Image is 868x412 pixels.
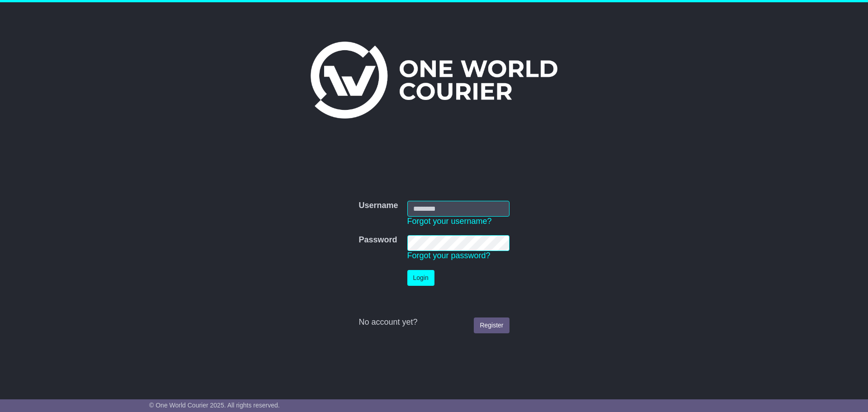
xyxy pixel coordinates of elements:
img: One World [311,42,557,118]
button: Login [407,270,434,286]
label: Username [359,201,398,211]
a: Forgot your username? [407,217,492,226]
a: Register [474,317,509,333]
a: Forgot your password? [407,251,491,260]
span: © One World Courier 2025. All rights reserved. [149,402,280,409]
div: No account yet? [359,317,509,327]
label: Password [359,235,397,245]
